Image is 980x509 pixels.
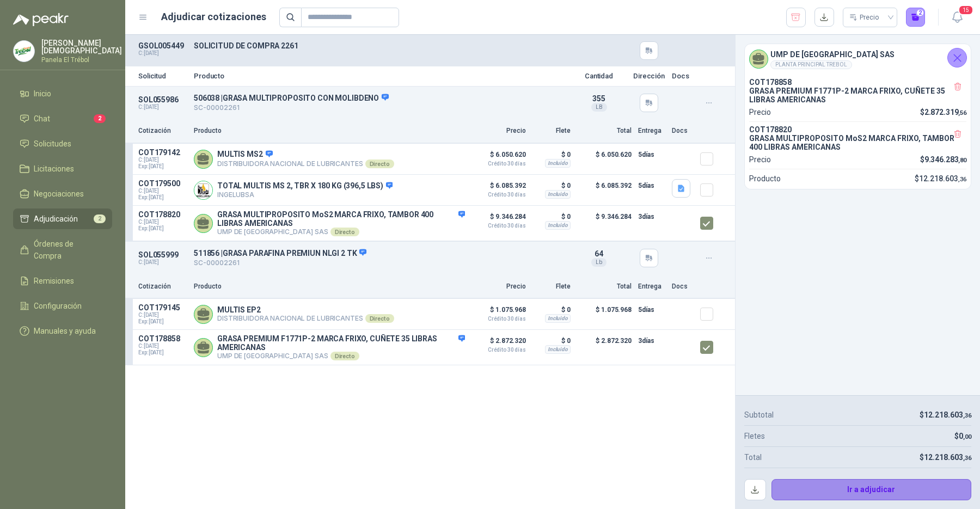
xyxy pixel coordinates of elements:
div: Incluido [545,345,571,354]
span: Crédito 30 días [471,316,526,322]
div: PLANTA PRINCIPAL TREBOL [770,60,852,69]
p: Flete [532,126,571,136]
p: 5 días [638,303,665,316]
p: Total [577,281,632,292]
p: COT179500 [138,179,187,188]
span: 2 [94,114,106,123]
p: 506038 | GRASA MULTIPROPOSITO CON MOLIBDENO [194,93,565,103]
p: Entrega [638,126,665,136]
img: Company Logo [194,181,212,199]
p: COT178820 [138,210,187,219]
p: $ 0 [532,148,571,161]
p: $ 0 [532,334,571,347]
a: Negociaciones [13,183,112,204]
span: ,36 [963,412,971,419]
p: Docs [672,72,694,79]
p: 5 días [638,148,665,161]
p: Total [577,126,632,136]
p: INGELUBSA [217,191,393,199]
p: COT178858 [138,334,187,343]
p: Producto [194,281,465,292]
p: GRASA PREMIUM F1771P-2 MARCA FRIXO, CUÑETE 35 LIBRAS AMERICANAS [217,334,465,352]
p: Total [744,451,762,463]
div: UMP DE [GEOGRAPHIC_DATA] SASPLANTA PRINCIPAL TREBOL [745,44,971,73]
span: Remisiones [34,275,74,287]
span: C: [DATE] [138,343,187,349]
div: LB [591,103,607,112]
img: Logo peakr [13,13,69,26]
div: Directo [330,228,359,236]
a: Configuración [13,296,112,316]
p: MULTIS EP2 [217,305,394,314]
p: Panela El Trébol [41,57,122,63]
p: $ 6.050.620 [577,148,632,170]
span: ,80 [958,157,966,164]
span: 0 [959,432,971,440]
p: GSOL005449 [138,41,187,50]
p: Precio [749,154,771,165]
p: COT179142 [138,148,187,157]
p: Producto [194,72,565,79]
span: ,00 [963,433,971,440]
span: Crédito 30 días [471,161,526,167]
p: Producto [194,126,465,136]
p: C: [DATE] [138,259,187,266]
p: Solicitud [138,72,187,79]
h1: Adjudicar cotizaciones [161,9,266,24]
p: $ 9.346.284 [577,210,632,236]
span: Licitaciones [34,163,74,175]
p: 511856 | GRASA PARAFINA PREMIUN NLGI 2 TK [194,248,565,258]
span: 64 [595,249,603,258]
p: Docs [672,281,694,292]
p: SC-00002261 [194,258,565,268]
div: Lb [591,258,607,267]
p: GRASA PREMIUM F1771P-2 MARCA FRIXO, CUÑETE 35 LIBRAS AMERICANAS [749,87,966,104]
p: $ 6.085.392 [577,179,632,201]
p: $ [954,430,971,442]
p: MULTIS MS2 [217,150,394,160]
span: C: [DATE] [138,312,187,318]
span: 355 [592,94,605,103]
button: 15 [947,8,967,27]
p: $ [920,154,966,165]
p: $ [920,106,966,118]
span: Solicitudes [34,138,71,150]
div: Directo [365,314,394,323]
p: $ [915,173,966,185]
div: Incluido [545,314,571,323]
span: 2.872.319 [924,108,966,116]
p: GRASA MULTIPROPOSITO MoS2 MARCA FRIXO, TAMBOR 400 LIBRAS AMERICANAS [217,210,465,228]
p: 5 días [638,179,665,192]
button: Cerrar [947,48,967,68]
span: C: [DATE] [138,188,187,194]
p: $ 6.085.392 [471,179,526,198]
p: Flete [532,281,571,292]
span: ,56 [958,109,966,116]
p: Dirección [633,72,665,79]
p: Docs [672,126,694,136]
span: Exp: [DATE] [138,349,187,356]
p: Precio [749,106,771,118]
p: $ 1.075.968 [577,303,632,325]
p: Cantidad [572,72,626,79]
div: Incluido [545,190,571,199]
p: COT178858 [749,78,966,87]
span: Negociaciones [34,188,84,200]
a: Solicitudes [13,133,112,154]
p: 3 días [638,210,665,223]
p: $ 1.075.968 [471,303,526,322]
span: 12.218.603 [924,453,971,462]
span: Chat [34,113,50,125]
p: Precio [471,281,526,292]
p: UMP DE [GEOGRAPHIC_DATA] SAS [217,228,465,236]
p: TOTAL MULTIS MS 2, TBR X 180 KG (396,5 LBS) [217,181,393,191]
p: $ 9.346.284 [471,210,526,229]
a: Manuales y ayuda [13,321,112,341]
p: GRASA MULTIPROPOSITO MoS2 MARCA FRIXO, TAMBOR 400 LIBRAS AMERICANAS [749,134,966,151]
div: Directo [365,160,394,168]
p: $ [920,451,971,463]
span: C: [DATE] [138,157,187,163]
a: Licitaciones [13,158,112,179]
p: UMP DE [GEOGRAPHIC_DATA] SAS [217,352,465,360]
span: 9.346.283 [924,155,966,164]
